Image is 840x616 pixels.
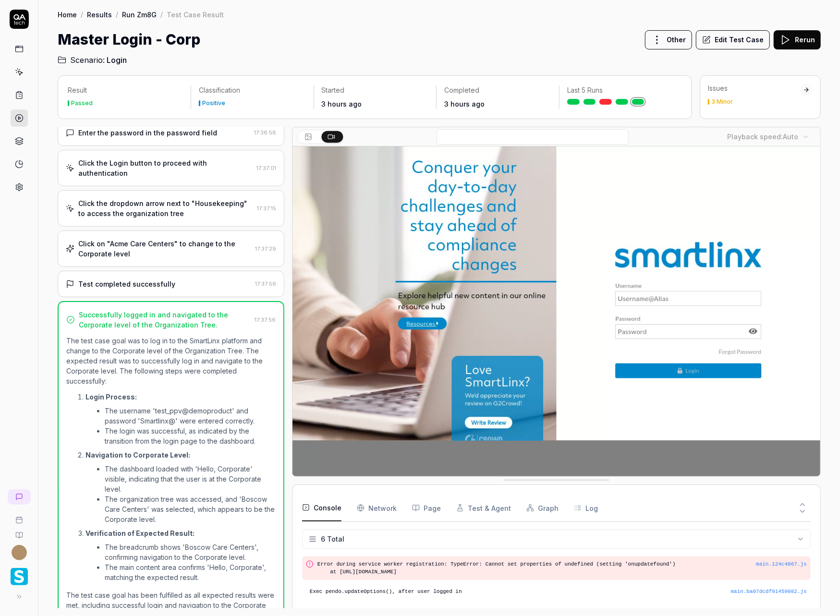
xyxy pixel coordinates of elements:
[11,568,28,585] img: Smartlinx Logo
[574,495,598,521] button: Log
[774,30,821,49] button: Rerun
[202,100,225,106] div: Positive
[81,10,83,19] div: /
[85,393,137,401] strong: Login Process:
[167,10,224,19] div: Test Case Result
[122,10,157,19] a: Run Zm8G
[255,316,276,323] time: 17:37:56
[567,85,674,95] p: Last 5 Runs
[58,10,77,19] a: Home
[66,336,276,386] p: The test case goal was to log in to the SmartLinx platform and change to the Corporate level of t...
[160,10,163,19] div: /
[254,129,276,136] time: 17:36:58
[116,10,118,19] div: /
[357,495,397,521] button: Network
[456,495,511,521] button: Test & Agent
[731,607,807,615] button: main.ba07dcdf91459982.js
[4,524,34,539] a: Documentation
[105,542,276,562] li: The breadcrumb shows 'Boscow Care Centers', confirming navigation to the Corporate level.
[58,29,200,50] h1: Master Login - Corp
[310,588,807,596] pre: Exec pendo.updateOptions(), after user logged in
[310,607,807,615] pre: Exec pendo.updateOptions(), after user logged in
[68,54,105,66] span: Scenario:
[78,279,175,289] div: Test completed successfully
[78,128,217,138] div: Enter the password in the password field
[68,85,183,95] p: Result
[4,560,34,587] button: Smartlinx Logo
[107,54,127,66] span: Login
[105,494,276,524] li: The organization tree was accessed, and 'Boscow Care Centers' was selected, which appears to be t...
[8,489,31,505] a: New conversation
[58,54,127,66] a: Scenario:Login
[526,495,559,521] button: Graph
[256,165,276,171] time: 17:37:01
[444,85,551,95] p: Completed
[302,495,341,521] button: Console
[727,132,798,142] div: Playback speed:
[78,239,251,259] div: Click on "Acme Care Centers" to change to the Corporate level
[105,562,276,582] li: The main content area confirms 'Hello, Corporate', matching the expected result.
[322,100,362,108] time: 3 hours ago
[105,464,276,494] li: The dashboard loaded with 'Hello, Corporate' visible, indicating that the user is at the Corporat...
[731,588,807,596] button: main.ba07dcdf91459982.js
[85,451,190,459] strong: Navigation to Corporate Level:
[255,280,276,287] time: 17:37:56
[322,85,429,95] p: Started
[71,100,93,106] div: Passed
[645,30,692,49] button: Other
[78,158,253,178] div: Click the Login button to proceed with authentication
[444,100,485,108] time: 3 hours ago
[87,10,112,19] a: Results
[756,560,807,568] button: main.124c4867.js
[708,84,800,93] div: Issues
[199,85,306,95] p: Classification
[105,426,276,446] li: The login was successful, as indicated by the transition from the login page to the dashboard.
[105,406,276,426] li: The username 'test_ppv@demoproduct' and password 'Smartlinx@' were entered correctly.
[255,245,276,252] time: 17:37:29
[412,495,441,521] button: Page
[85,529,195,537] strong: Verification of Expected Result:
[79,310,251,330] div: Successfully logged in and navigated to the Corporate level of the Organization Tree.
[317,560,756,576] pre: Error during service worker registration: TypeError: Cannot set properties of undefined (setting ...
[696,30,770,49] button: Edit Test Case
[4,508,34,524] a: Book a call with us
[78,198,253,218] div: Click the dropdown arrow next to "Housekeeping" to access the organization tree
[257,205,276,212] time: 17:37:15
[711,99,733,105] div: 3 Minor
